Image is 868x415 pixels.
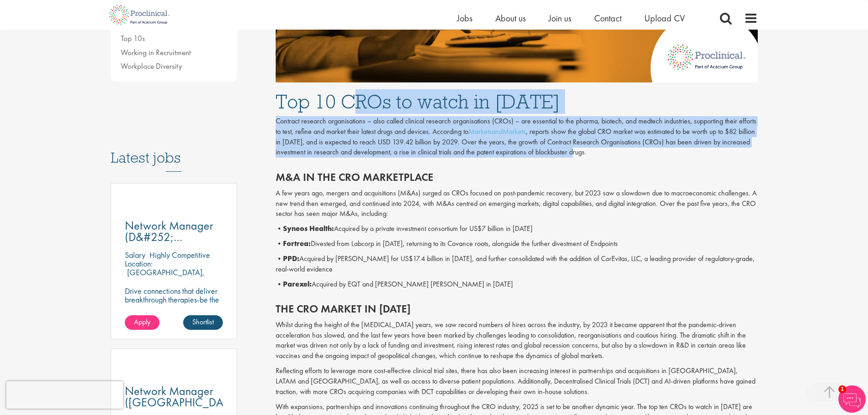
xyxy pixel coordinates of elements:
img: Chatbot [838,385,866,413]
p: • Divested from Labcorp in [DATE], returning to its Covance roots, alongside the further divestme... [276,239,758,249]
a: Network Manager ([GEOGRAPHIC_DATA]) [125,385,223,408]
a: Network Manager (D&#252;[GEOGRAPHIC_DATA]) [125,220,223,243]
h1: Top 10 CROs to watch in [DATE] [276,92,758,112]
p: [GEOGRAPHIC_DATA], [GEOGRAPHIC_DATA] [125,267,205,286]
a: Jobs [457,12,473,24]
span: Network Manager (D&#252;[GEOGRAPHIC_DATA]) [125,218,238,256]
span: 1 [838,385,846,393]
h3: Latest jobs [111,127,237,172]
iframe: reCAPTCHA [6,381,123,409]
span: Salary [125,250,145,260]
a: Upload CV [644,12,685,24]
h2: M&A in the CRO marketplace [276,171,758,183]
p: Whilst during the height of the [MEDICAL_DATA] years, we saw record numbers of hires across the i... [276,320,758,361]
p: • Acquired by [PERSON_NAME] for US$17.4 billion in [DATE], and further consolidated with the addi... [276,254,758,275]
a: Working in Recruitment [121,47,191,57]
a: MarketsandMarkets [468,127,526,136]
a: Top 10s [121,33,145,43]
a: Contact [594,12,621,24]
a: Workplace Diversity [121,61,182,71]
b: PPD: [283,254,299,263]
p: • Acquired by EQT and [PERSON_NAME] [PERSON_NAME] in [DATE] [276,279,758,290]
p: Reflecting efforts to leverage more cost-effective clinical trial sites, there has also been incr... [276,366,758,397]
a: Apply [125,315,159,330]
b: Fortrea: [283,239,311,248]
a: Shortlist [183,315,223,330]
p: Drive connections that deliver breakthrough therapies-be the link between innovation and impact i... [125,287,223,321]
span: Apply [134,317,150,327]
b: Parexel: [283,279,312,289]
b: Syneos Health: [283,224,334,233]
a: Join us [549,12,571,24]
h2: The CRO market in [DATE] [276,303,758,315]
p: Highly Competitive [149,250,210,260]
p: Contract research organisations – also called clinical research organisations (CROs) – are essent... [276,116,758,158]
a: About us [495,12,526,24]
span: Network Manager ([GEOGRAPHIC_DATA]) [125,383,242,410]
p: A few years ago, mergers and acquisitions (M&As) surged as CROs focused on post-pandemic recovery... [276,188,758,220]
span: Location: [125,258,153,269]
p: • Acquired by a private investment consortium for US$7 billion in [DATE] [276,224,758,234]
